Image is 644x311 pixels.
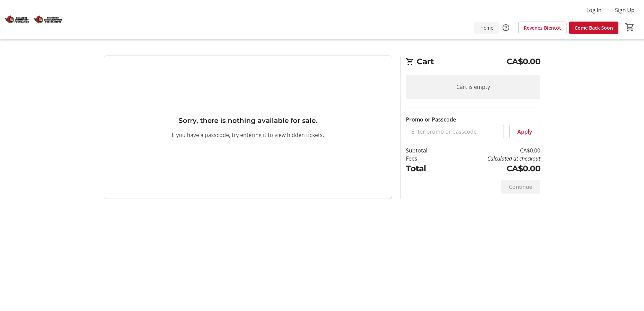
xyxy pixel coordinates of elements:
[569,22,618,34] a: Come Back Soon
[509,125,540,138] button: Apply
[615,6,635,14] span: Sign Up
[445,163,540,175] td: CA$0.00
[575,24,613,31] span: Come Back Soon
[445,146,540,154] td: CA$0.00
[499,21,513,34] button: Help
[406,146,445,154] td: Subtotal
[518,22,567,34] a: Revenez Bientôt
[4,3,64,36] img: Senators Community Foundation's Logo
[586,6,602,14] span: Log In
[524,24,561,31] span: Revenez Bientôt
[406,115,456,124] label: Promo or Passcode
[179,115,317,126] h3: Sorry, there is nothing available for sale.
[624,21,636,33] button: Cart
[406,163,445,175] td: Total
[475,22,499,34] a: Home
[445,154,540,163] td: Calculated at checkout
[507,56,541,68] span: CA$0.00
[517,128,532,136] span: Apply
[172,131,324,139] p: If you have a passcode, try entering it to view hidden tickets.
[406,75,540,99] div: Cart is empty
[406,56,540,69] h2: Cart
[610,5,640,15] button: Sign Up
[581,5,607,15] button: Log In
[406,125,504,138] input: Enter promo or passcode
[480,24,493,31] span: Home
[406,154,445,163] td: Fees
